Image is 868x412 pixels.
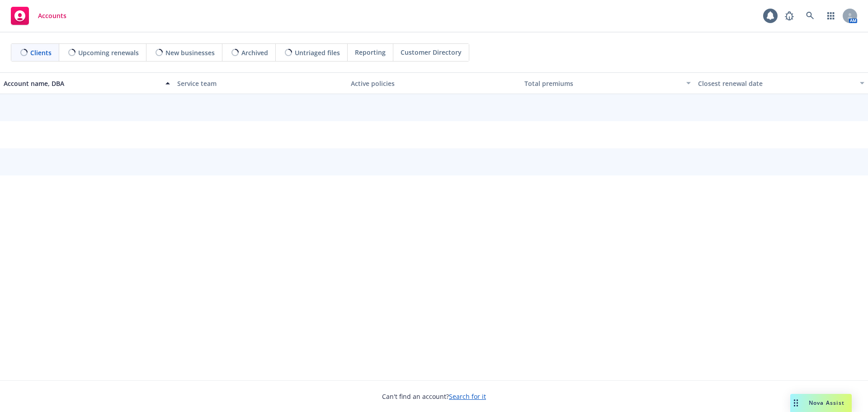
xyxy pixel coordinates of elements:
span: Reporting [355,47,386,57]
button: Total premiums [521,72,694,94]
div: Account name, DBA [4,79,160,88]
span: Upcoming renewals [78,48,139,57]
div: Total premiums [524,79,681,88]
button: Active policies [347,72,521,94]
a: Report a Bug [780,7,798,25]
a: Search for it [449,392,486,401]
div: Service team [177,79,344,88]
span: New businesses [165,48,215,57]
span: Accounts [38,12,66,19]
span: Untriaged files [295,48,340,57]
span: Can't find an account? [382,392,486,401]
a: Accounts [7,3,70,28]
div: Active policies [351,79,517,88]
button: Nova Assist [790,394,852,412]
div: Drag to move [790,394,802,412]
a: Switch app [822,7,840,25]
button: Service team [174,72,347,94]
span: Customer Directory [401,47,462,57]
div: Closest renewal date [698,79,854,88]
a: Search [801,7,819,25]
span: Nova Assist [809,399,844,407]
span: Clients [30,48,52,57]
span: Archived [241,48,268,57]
button: Closest renewal date [694,72,868,94]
